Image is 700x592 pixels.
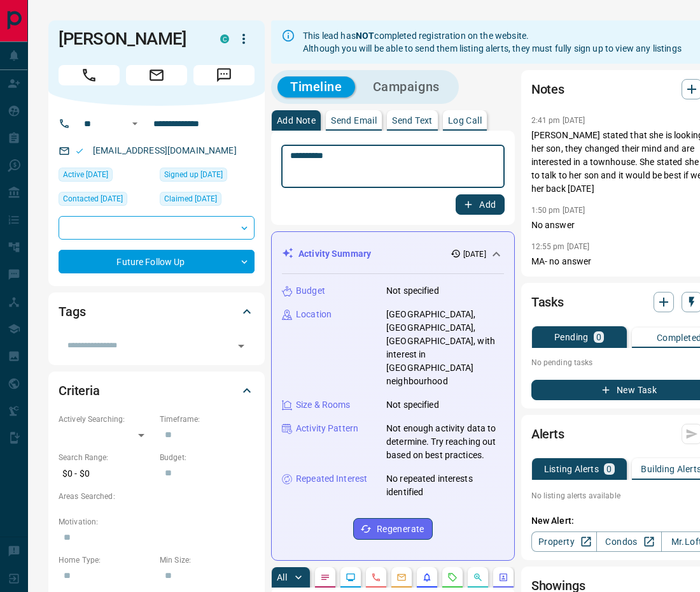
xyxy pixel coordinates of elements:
[596,531,662,552] a: Condos
[59,380,100,401] h2: Criteria
[63,168,108,181] span: Active [DATE]
[320,572,330,582] svg: Notes
[59,452,153,463] p: Search Range:
[531,242,590,251] p: 12:55 pm [DATE]
[59,192,153,210] div: Thu Sep 11 2025
[360,76,452,97] button: Campaigns
[59,29,201,49] h1: [PERSON_NAME]
[531,206,585,215] p: 1:50 pm [DATE]
[331,116,377,125] p: Send Email
[296,284,325,298] p: Budget
[59,301,85,322] h2: Tags
[346,572,356,582] svg: Lead Browsing Activity
[298,247,371,261] p: Activity Summary
[544,465,599,473] p: Listing Alerts
[296,472,367,486] p: Repeated Interest
[531,424,564,444] h2: Alerts
[606,465,612,473] p: 0
[59,65,120,85] span: Call
[59,414,153,425] p: Actively Searching:
[386,422,504,462] p: Not enough activity data to determine. Try reaching out based on best practices.
[75,147,84,155] svg: Email Valid
[232,337,250,355] button: Open
[160,192,255,210] div: Fri Aug 22 2025
[282,242,504,266] div: Activity Summary[DATE]
[164,168,223,181] span: Signed up [DATE]
[531,531,597,552] a: Property
[554,333,589,342] p: Pending
[193,65,255,85] span: Message
[126,65,187,85] span: Email
[160,168,255,185] div: Fri Aug 22 2025
[498,572,508,582] svg: Agent Actions
[392,116,433,125] p: Send Text
[531,292,564,312] h2: Tasks
[59,296,255,327] div: Tags
[447,572,458,582] svg: Requests
[396,572,407,582] svg: Emails
[296,308,332,321] p: Location
[127,116,143,131] button: Open
[456,194,504,215] button: Add
[277,573,287,582] p: All
[59,554,153,566] p: Home Type:
[386,308,504,388] p: [GEOGRAPHIC_DATA], [GEOGRAPHIC_DATA], [GEOGRAPHIC_DATA], with interest in [GEOGRAPHIC_DATA] neigh...
[160,554,255,566] p: Min Size:
[277,116,316,125] p: Add Note
[59,168,153,185] div: Fri Aug 22 2025
[303,24,682,60] div: This lead has completed registration on the website. Although you will be able to send them listi...
[59,375,255,406] div: Criteria
[59,463,153,484] p: $0 - $0
[463,249,486,260] p: [DATE]
[296,422,358,435] p: Activity Pattern
[160,452,255,463] p: Budget:
[531,79,564,99] h2: Notes
[353,518,433,540] button: Regenerate
[531,116,585,125] p: 2:41 pm [DATE]
[164,192,217,205] span: Claimed [DATE]
[386,398,439,412] p: Not specified
[356,31,374,41] strong: NOT
[422,572,432,582] svg: Listing Alerts
[386,472,504,499] p: No repeated interests identified
[386,284,439,298] p: Not specified
[296,398,351,412] p: Size & Rooms
[220,34,229,43] div: condos.ca
[473,572,483,582] svg: Opportunities
[63,192,123,205] span: Contacted [DATE]
[448,116,482,125] p: Log Call
[371,572,381,582] svg: Calls
[93,145,237,155] a: [EMAIL_ADDRESS][DOMAIN_NAME]
[59,516,255,528] p: Motivation:
[59,491,255,502] p: Areas Searched:
[59,250,255,273] div: Future Follow Up
[277,76,355,97] button: Timeline
[160,414,255,425] p: Timeframe:
[596,333,601,342] p: 0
